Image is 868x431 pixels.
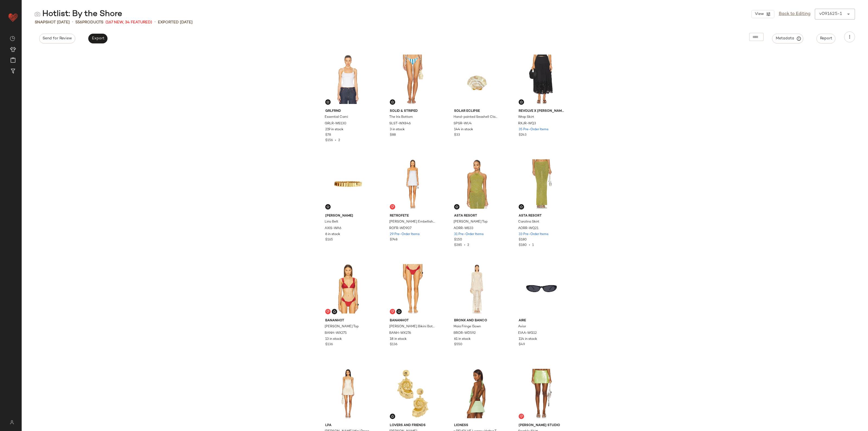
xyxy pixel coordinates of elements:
img: GRLR-WS130_V1.jpg [321,52,375,107]
img: AORR-WS33_V1.jpg [450,157,504,211]
span: ASTA RESORT [519,214,564,218]
button: Report [816,34,835,43]
img: ROFR-WD907_V1.jpg [385,157,440,211]
img: AORR-WQ21_V1.jpg [514,157,569,211]
span: $136 [390,342,397,347]
img: svg%3e [391,415,394,418]
img: svg%3e [333,310,336,313]
img: svg%3e [455,205,458,208]
span: AORR-WQ21 [518,226,538,231]
button: Export [88,34,107,43]
span: $78 [325,133,331,138]
span: $136 [325,342,333,347]
span: 2 [467,243,469,247]
span: • [154,19,156,26]
img: BANH-WX275_V1.jpg [321,261,375,316]
span: 29 Pre-Order Items [390,232,420,237]
span: EIAA-WG12 [518,331,537,336]
span: • [462,243,467,247]
img: svg%3e [7,420,17,424]
span: Snapshot [DATE] [35,20,70,25]
span: Hand-painted Seashell Claw Hair Clip [454,115,499,120]
span: [PERSON_NAME] [325,214,371,218]
img: svg%3e [35,11,40,17]
span: Bananhot [390,318,436,323]
span: $88 [390,133,396,138]
span: Solar Eclipse [454,109,500,114]
span: Essential Cami [325,115,348,120]
img: svg%3e [520,100,523,104]
img: svg%3e [10,36,15,41]
span: Bananhot [325,318,371,323]
span: GRLR-WS130 [325,121,346,126]
span: $180 [519,237,527,242]
span: Metadata [776,36,800,41]
span: $243 [519,133,526,138]
img: BANH-WX276_V1.jpg [385,261,440,316]
img: heart_red.DM2ytmEG.svg [8,12,18,23]
span: LIONESS [454,423,500,428]
span: (167 New, 34 Featured) [106,20,152,25]
span: Carolina Skirt [518,220,539,224]
span: Lovers and Friends [390,423,436,428]
span: [PERSON_NAME] Top [454,220,487,224]
span: AORR-WS33 [454,226,473,231]
img: AXIS-WA6_V1.jpg [321,157,375,211]
span: RXJR-WQ3 [518,121,536,126]
span: Avior [518,324,526,329]
div: v091625-1 [819,11,842,17]
span: Wrap Skirt [518,115,534,120]
span: 2 [338,139,340,142]
img: BROR-WD592_V1.jpg [450,261,504,316]
span: REVOLVE x [PERSON_NAME] [519,109,564,114]
span: Report [820,36,832,41]
img: svg%3e [326,310,330,313]
span: $550 [454,342,462,347]
span: Bronx and Banco [454,318,500,323]
span: [PERSON_NAME] Embellished Dress [389,220,435,224]
span: 3 in stock [390,127,405,132]
img: SPSR-WU4_V1.jpg [450,52,504,107]
span: • [72,19,73,26]
img: svg%3e [397,310,401,313]
span: 13 in stock [325,337,342,342]
span: $748 [390,237,397,242]
span: 18 in stock [390,337,407,342]
button: Send for Review [39,34,75,43]
img: SLST-WX846_V1.jpg [385,52,440,107]
span: ROFR-WD907 [389,226,411,231]
span: 114 in stock [519,337,537,342]
span: AXIS-WA6 [325,226,341,231]
span: View [754,12,764,16]
span: $150 [454,237,462,242]
a: Back to Editing [779,11,810,17]
span: $180 [519,243,527,247]
span: 144 in stock [454,127,473,132]
span: $156 [325,139,333,142]
span: [PERSON_NAME] Studio [519,423,564,428]
p: Exported [DATE] [158,20,193,25]
span: LPA [325,423,371,428]
span: • [333,139,338,142]
img: REZR-WQ5_V1.jpg [514,366,569,421]
div: Products [75,20,103,25]
img: LPAR-WD885_V1.jpg [321,366,375,421]
span: 31 Pre-Order Items [454,232,484,237]
span: $165 [325,237,333,242]
img: svg%3e [520,415,523,418]
span: • [527,243,532,247]
span: Lirio Belt [325,220,338,224]
span: ASTA RESORT [454,214,500,218]
span: 6 in stock [325,232,340,237]
span: SLST-WX846 [389,121,411,126]
span: 33 Pre-Order Items [519,232,548,237]
span: [PERSON_NAME] Bikini Bottom [389,324,435,329]
span: 219 in stock [325,127,343,132]
span: BROR-WD592 [454,331,476,336]
span: Solid & Striped [390,109,436,114]
img: svg%3e [326,205,330,208]
span: 556 [75,20,82,24]
span: $49 [519,342,525,347]
div: Hotlist: By the Shore [35,9,122,20]
span: SPSR-WU4 [454,121,472,126]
